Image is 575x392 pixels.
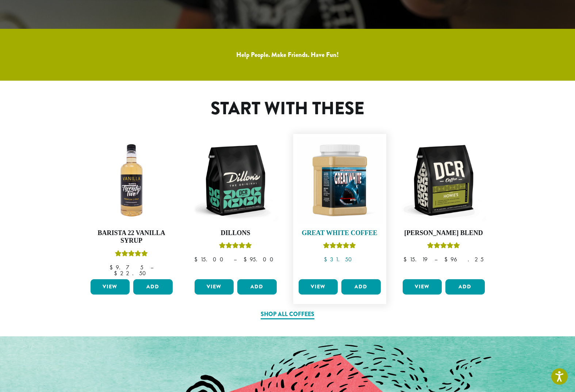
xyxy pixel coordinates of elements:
span: $ [110,264,116,271]
h4: [PERSON_NAME] Blend [401,229,487,237]
a: View [195,279,234,295]
bdi: 15.00 [194,255,227,263]
img: DCR-12oz-Howies-Stock-scaled.png [401,138,487,223]
h4: Barista 22 Vanilla Syrup [89,229,175,245]
h1: Start With These [131,98,444,119]
a: Help People. Make Friends. Have Fun! [236,50,339,59]
span: $ [114,269,120,277]
div: Rated 5.00 out of 5 [323,241,356,252]
img: DCR-12oz-Dillons-Stock-scaled.png [193,138,279,223]
bdi: 31.50 [324,255,355,263]
h4: Great White Coffee [297,229,383,237]
div: Rated 4.67 out of 5 [427,241,460,252]
button: Add [445,279,485,295]
button: Add [133,279,173,295]
span: – [434,255,437,263]
img: VANILLA-300x300.png [89,138,175,223]
a: View [403,279,442,295]
a: View [299,279,338,295]
span: $ [194,255,200,263]
a: Barista 22 Vanilla SyrupRated 5.00 out of 5 [89,138,175,276]
button: Add [237,279,277,295]
a: [PERSON_NAME] BlendRated 4.67 out of 5 [401,138,487,276]
a: DillonsRated 5.00 out of 5 [193,138,279,276]
bdi: 9.75 [110,264,143,271]
h4: Dillons [193,229,279,237]
bdi: 15.19 [403,255,428,263]
span: – [150,264,153,271]
div: Rated 5.00 out of 5 [219,241,252,252]
button: Add [341,279,381,295]
bdi: 95.00 [244,255,277,263]
a: View [91,279,130,295]
div: Rated 5.00 out of 5 [115,249,148,260]
bdi: 22.50 [114,269,149,277]
span: $ [244,255,250,263]
img: Great_White_Ground_Espresso_2.png [297,138,383,223]
span: $ [324,255,330,263]
bdi: 96.25 [444,255,484,263]
a: Shop All Coffees [261,310,314,319]
span: $ [444,255,451,263]
span: – [234,255,237,263]
span: $ [403,255,410,263]
a: Great White CoffeeRated 5.00 out of 5 $31.50 [297,138,383,276]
